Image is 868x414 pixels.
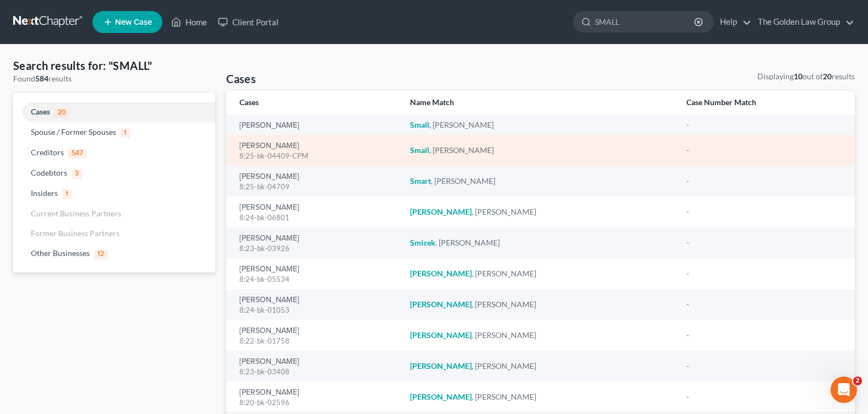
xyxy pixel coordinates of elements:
[31,209,121,218] span: Current Business Partners
[31,127,116,137] span: Spouse / Former Spouses
[121,128,130,138] span: 1
[62,189,72,199] span: 1
[94,249,108,259] span: 12
[31,188,58,198] span: Insiders
[752,12,854,32] a: The Golden Law Group
[401,91,678,115] th: Name Match
[72,169,83,179] span: 3
[239,367,392,377] div: 8:23-bk-03408
[410,330,669,341] div: , [PERSON_NAME]
[239,142,299,150] a: [PERSON_NAME]
[239,296,299,304] a: [PERSON_NAME]
[239,305,392,315] div: 8:24-bk-01053
[410,269,472,278] em: [PERSON_NAME]
[410,176,431,186] em: Smart
[410,145,429,155] em: Small
[54,108,70,118] span: 20
[853,377,862,385] span: 2
[686,145,842,156] div: -
[31,148,64,157] span: Creditors
[31,168,67,177] span: Codebtors
[714,12,751,32] a: Help
[410,299,472,309] em: [PERSON_NAME]
[757,71,855,82] div: Displaying out of results
[410,361,472,371] em: [PERSON_NAME]
[239,204,299,211] a: [PERSON_NAME]
[31,228,119,238] span: Former Business Partners
[13,243,215,264] a: Other Businesses12
[166,12,212,32] a: Home
[410,237,669,248] div: , [PERSON_NAME]
[239,213,392,223] div: 8:24-bk-06801
[686,299,842,310] div: -
[239,235,299,242] a: [PERSON_NAME]
[686,206,842,217] div: -
[794,72,803,81] strong: 10
[686,330,842,341] div: -
[13,143,215,163] a: Creditors547
[13,183,215,204] a: Insiders1
[823,72,832,81] strong: 20
[410,238,435,247] em: Smizek
[410,206,669,217] div: , [PERSON_NAME]
[410,120,429,129] em: Small
[410,145,669,156] div: , [PERSON_NAME]
[239,265,299,273] a: [PERSON_NAME]
[410,207,472,216] em: [PERSON_NAME]
[410,361,669,372] div: , [PERSON_NAME]
[226,91,401,115] th: Cases
[410,268,669,279] div: , [PERSON_NAME]
[686,119,842,130] div: -
[410,176,669,187] div: , [PERSON_NAME]
[31,107,50,116] span: Cases
[226,71,256,86] h4: Cases
[410,299,669,310] div: , [PERSON_NAME]
[686,237,842,248] div: -
[686,361,842,372] div: -
[13,163,215,183] a: Codebtors3
[35,74,48,83] strong: 584
[68,149,87,159] span: 547
[595,12,696,32] input: Search by name...
[686,268,842,279] div: -
[239,397,392,408] div: 8:20-bk-02596
[13,58,215,73] h4: Search results for: "SMALL"
[239,336,392,346] div: 8:22-bk-01758
[410,119,669,130] div: , [PERSON_NAME]
[239,151,392,161] div: 8:25-bk-04409-CPM
[13,122,215,143] a: Spouse / Former Spouses1
[13,204,215,224] a: Current Business Partners
[410,392,472,401] em: [PERSON_NAME]
[239,327,299,335] a: [PERSON_NAME]
[13,102,215,122] a: Cases20
[410,391,669,402] div: , [PERSON_NAME]
[678,91,855,115] th: Case Number Match
[239,173,299,181] a: [PERSON_NAME]
[239,182,392,192] div: 8:25-bk-04709
[686,391,842,402] div: -
[239,274,392,285] div: 8:24-bk-05534
[239,358,299,366] a: [PERSON_NAME]
[831,377,857,403] iframe: Intercom live chat
[212,12,284,32] a: Client Portal
[686,176,842,187] div: -
[239,389,299,396] a: [PERSON_NAME]
[239,122,299,129] a: [PERSON_NAME]
[13,224,215,243] a: Former Business Partners
[115,18,152,26] span: New Case
[410,330,472,340] em: [PERSON_NAME]
[31,248,90,258] span: Other Businesses
[13,73,215,84] div: Found results
[239,243,392,254] div: 8:23-bk-03926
